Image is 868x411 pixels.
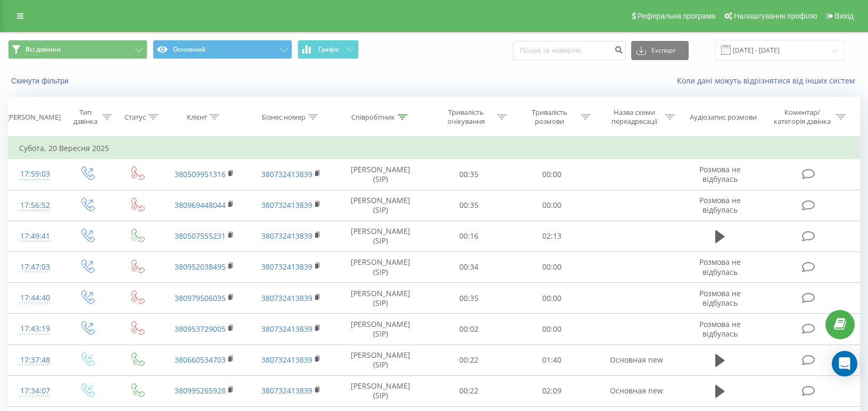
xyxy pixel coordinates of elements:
td: 01:40 [510,345,593,375]
span: Всі дзвінки [26,45,61,54]
td: [PERSON_NAME] (SIP) [334,159,427,190]
a: 380732413839 [261,231,312,241]
td: 00:00 [510,190,593,221]
div: Аудіозапис розмови [690,113,757,122]
a: 380732413839 [261,169,312,179]
div: Бізнес номер [262,113,305,122]
div: 17:47:03 [19,257,51,278]
a: 380995265928 [175,385,226,396]
span: Розмова не відбулась [699,319,741,339]
td: [PERSON_NAME] (SIP) [334,283,427,314]
div: 17:43:19 [19,318,51,339]
div: Тривалість очікування [437,108,494,126]
td: 00:22 [427,345,510,375]
a: 380732413839 [261,385,312,396]
td: 02:13 [510,221,593,251]
td: 00:00 [510,314,593,345]
input: Пошук за номером [513,41,626,60]
div: 17:56:52 [19,195,51,216]
span: Розмова не відбулась [699,164,741,184]
td: Субота, 20 Вересня 2025 [9,138,860,159]
div: 17:59:03 [19,164,51,184]
td: 00:00 [510,159,593,190]
td: 00:02 [427,314,510,345]
button: Скинути фільтри [8,76,74,86]
td: 00:35 [427,190,510,221]
a: 380953729005 [175,324,226,334]
a: 380509951316 [175,169,226,179]
td: [PERSON_NAME] (SIP) [334,345,427,375]
span: Вихід [835,12,854,20]
span: Налаштування профілю [734,12,817,20]
a: 380732413839 [261,293,312,303]
td: Основная new [593,375,680,406]
span: Розмова не відбулась [699,257,741,276]
div: 17:49:41 [19,226,51,247]
a: 380979506035 [175,293,226,303]
a: 380732413839 [261,355,312,365]
a: 380969448044 [175,200,226,210]
div: Співробітник [351,113,395,122]
div: 17:44:40 [19,288,51,308]
td: [PERSON_NAME] (SIP) [334,221,427,251]
span: Реферальна програма [638,12,716,20]
button: Основний [153,40,292,59]
button: Експорт [631,41,689,60]
td: 00:16 [427,221,510,251]
div: Клієнт [187,113,207,122]
div: Тип дзвінка [71,108,100,126]
div: Тривалість розмови [521,108,578,126]
td: 00:34 [427,251,510,282]
a: 380660534703 [175,355,226,365]
a: 380732413839 [261,324,312,334]
td: 00:35 [427,283,510,314]
a: 380732413839 [261,200,312,210]
a: 380732413839 [261,262,312,272]
div: Статус [125,113,146,122]
a: 380507555231 [175,231,226,241]
td: 00:00 [510,283,593,314]
span: Розмова не відбулась [699,288,741,308]
td: 00:22 [427,375,510,406]
div: 17:37:48 [19,350,51,371]
td: 00:35 [427,159,510,190]
td: [PERSON_NAME] (SIP) [334,375,427,406]
td: [PERSON_NAME] (SIP) [334,314,427,345]
div: 17:34:07 [19,381,51,401]
a: Коли дані можуть відрізнятися вiд інших систем [677,76,860,86]
span: Графік [318,46,339,53]
div: Коментар/категорія дзвінка [771,108,833,126]
button: Графік [297,40,359,59]
div: Назва схеми переадресації [606,108,663,126]
span: Розмова не відбулась [699,195,741,215]
div: Open Intercom Messenger [832,351,857,376]
button: Всі дзвінки [8,40,147,59]
td: [PERSON_NAME] (SIP) [334,190,427,221]
td: 02:09 [510,375,593,406]
td: 00:00 [510,251,593,282]
a: 380952038495 [175,262,226,272]
td: [PERSON_NAME] (SIP) [334,251,427,282]
div: [PERSON_NAME] [7,113,61,122]
td: Основная new [593,345,680,375]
